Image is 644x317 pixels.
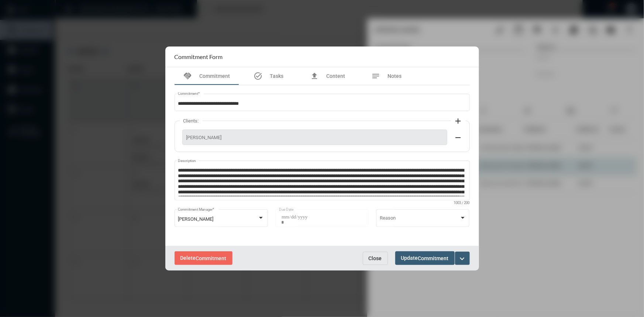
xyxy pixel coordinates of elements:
button: UpdateCommitment [395,251,455,265]
mat-hint: 1003 / 200 [454,201,470,205]
span: [PERSON_NAME] [178,216,213,222]
mat-icon: file_upload [310,72,319,80]
mat-icon: notes [372,72,380,80]
span: Commitment [200,73,230,79]
span: Notes [388,73,402,79]
span: Commitment [418,255,449,261]
button: DeleteCommitment [175,251,233,265]
h2: Commitment Form [175,53,223,60]
span: Content [326,73,345,79]
mat-icon: add [454,117,463,125]
mat-icon: handshake [183,72,192,80]
span: Tasks [270,73,283,79]
mat-icon: expand_more [458,254,467,263]
span: Update [401,255,449,261]
span: Close [369,255,382,261]
mat-icon: remove [454,133,463,142]
span: [PERSON_NAME] [186,135,443,140]
label: Clients: [180,118,203,124]
span: Delete [180,255,227,261]
span: Commitment [196,255,227,261]
mat-icon: task_alt [254,72,262,80]
button: Close [363,252,388,265]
